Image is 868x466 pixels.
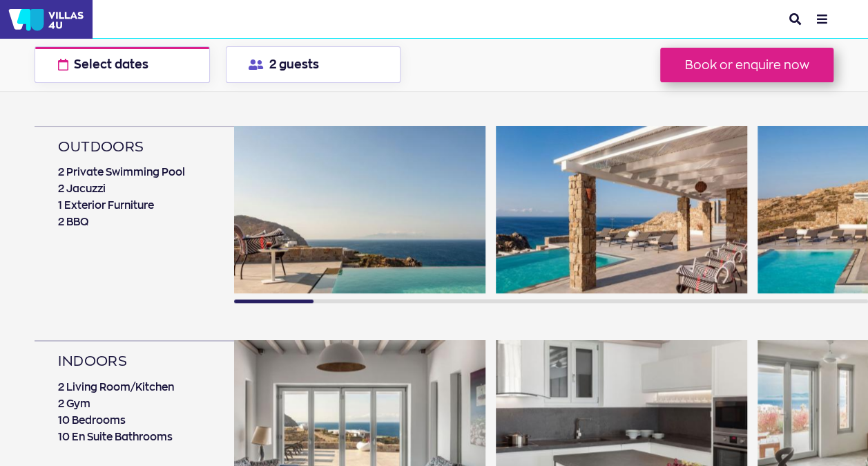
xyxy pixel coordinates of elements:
[58,164,211,180] li: 2 Private Swimming Pool
[58,412,211,429] li: 10 Bedrooms
[58,197,211,214] li: 1 Exterior Furniture
[74,59,148,71] span: Select dates
[58,429,211,445] li: 10 En Suite Bathrooms
[58,379,211,395] li: 2 Living Room/Kitchen
[58,353,211,375] h3: indoors
[58,138,211,161] h3: outdoors
[660,48,833,82] button: Book or enquire now
[58,395,211,412] li: 2 Gym
[226,46,401,83] button: 2 guests
[58,180,211,197] li: 2 Jacuzzi
[58,214,211,230] li: 2 BBQ
[35,46,209,83] button: Select dates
